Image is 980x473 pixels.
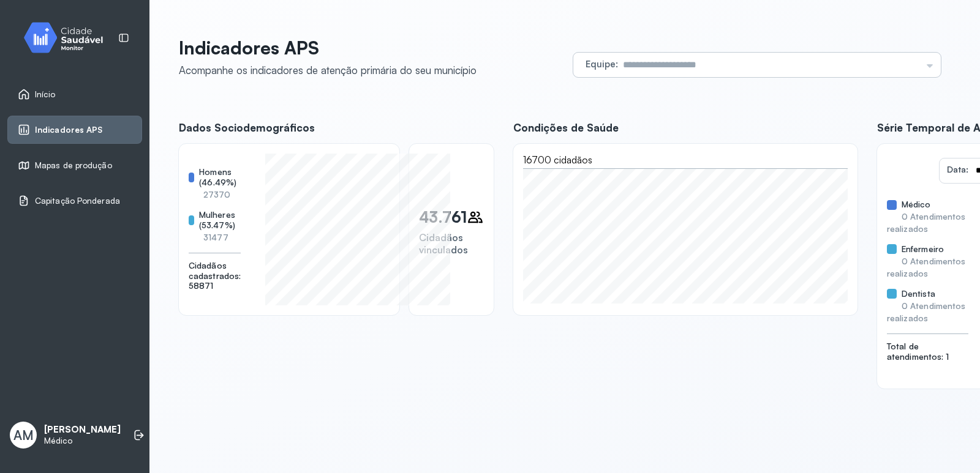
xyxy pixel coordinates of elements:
img: monitor.svg [13,20,123,56]
span: Condições de Saúde [513,121,858,134]
span: Dados Sociodemográficos [179,121,494,134]
span: Enfermeiro [902,244,944,255]
p: Médico [44,436,121,446]
p: [PERSON_NAME] [44,424,121,436]
span: 16700 cidadãos [523,154,592,166]
span: Médico [902,199,931,210]
span: Capitação Ponderada [35,196,120,206]
span: Cidadãos cadastrados: 58871 [189,261,241,292]
span: Equipe [586,58,616,70]
span: Homens (46.49%) [199,167,241,188]
a: Indicadores APS [18,124,132,136]
a: Início [18,88,132,100]
span: 27370 [203,189,231,199]
span: Dentista [902,289,935,299]
span: Indicadores APS [35,125,103,135]
span: 0 Atendimentos realizados [887,300,965,323]
a: Capitação Ponderada [18,195,132,207]
span: Data: [947,164,968,174]
div: Acompanhe os indicadores de atenção primária do seu município [179,64,477,76]
span: Mapas de produção [35,160,112,171]
span: 31477 [203,232,229,242]
span: 0 Atendimentos realizados [887,211,965,234]
span: Total de atendimentos: 1 [887,341,968,362]
span: 0 Atendimentos realizados [887,256,965,278]
span: AM [13,427,34,443]
a: Mapas de produção [18,159,132,171]
p: Indicadores APS [179,37,477,59]
span: Mulheres (53.47%) [199,210,241,231]
span: Início [35,89,56,100]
